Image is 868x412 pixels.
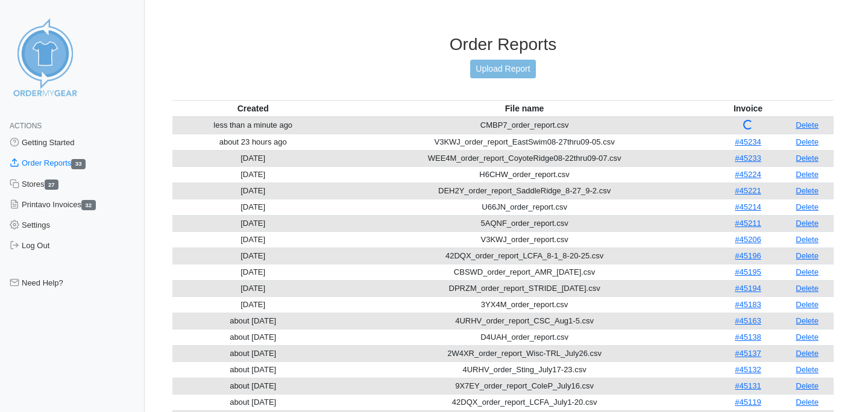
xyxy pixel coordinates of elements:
[333,264,715,280] td: CBSWD_order_report_AMR_[DATE].csv
[735,137,761,146] a: #45234
[735,251,761,260] a: #45196
[172,117,333,134] td: less than a minute ago
[735,202,761,211] a: #45214
[796,202,819,211] a: Delete
[333,134,715,150] td: V3KWJ_order_report_EastSwim08-27thru09-05.csv
[172,329,333,345] td: about [DATE]
[796,365,819,374] a: Delete
[735,300,761,309] a: #45183
[796,251,819,260] a: Delete
[333,199,715,215] td: U66JN_order_report.csv
[333,248,715,264] td: 42DQX_order_report_LCFA_8-1_8-20-25.csv
[333,183,715,199] td: DEH2Y_order_report_SaddleRidge_8-27_9-2.csv
[796,219,819,228] a: Delete
[796,137,819,146] a: Delete
[172,34,834,55] h3: Order Reports
[172,361,333,378] td: about [DATE]
[735,284,761,293] a: #45194
[735,349,761,358] a: #45137
[796,300,819,309] a: Delete
[10,122,42,130] span: Actions
[81,200,96,210] span: 32
[333,215,715,231] td: 5AQNF_order_report.csv
[333,280,715,296] td: DPRZM_order_report_STRIDE_[DATE].csv
[172,280,333,296] td: [DATE]
[172,264,333,280] td: [DATE]
[333,166,715,183] td: H6CHW_order_report.csv
[172,296,333,313] td: [DATE]
[172,199,333,215] td: [DATE]
[333,394,715,410] td: 42DQX_order_report_LCFA_July1-20.csv
[796,235,819,244] a: Delete
[735,267,761,276] a: #45195
[796,284,819,293] a: Delete
[172,166,333,183] td: [DATE]
[735,381,761,390] a: #45131
[796,154,819,163] a: Delete
[735,170,761,179] a: #45224
[172,150,333,166] td: [DATE]
[172,134,333,150] td: about 23 hours ago
[796,170,819,179] a: Delete
[333,100,715,117] th: File name
[172,345,333,361] td: about [DATE]
[71,159,86,169] span: 33
[735,154,761,163] a: #45233
[796,398,819,407] a: Delete
[796,267,819,276] a: Delete
[796,332,819,342] a: Delete
[735,365,761,374] a: #45132
[172,378,333,394] td: about [DATE]
[796,316,819,325] a: Delete
[172,215,333,231] td: [DATE]
[796,349,819,358] a: Delete
[735,332,761,342] a: #45138
[172,313,333,329] td: about [DATE]
[735,398,761,407] a: #45119
[796,186,819,195] a: Delete
[333,313,715,329] td: 4URHV_order_report_CSC_Aug1-5.csv
[172,183,333,199] td: [DATE]
[172,394,333,410] td: about [DATE]
[333,150,715,166] td: WEE4M_order_report_CoyoteRidge08-22thru09-07.csv
[333,361,715,378] td: 4URHV_order_Sting_July17-23.csv
[333,329,715,345] td: D4UAH_order_report.csv
[470,60,535,78] a: Upload Report
[172,248,333,264] td: [DATE]
[735,219,761,228] a: #45211
[796,120,819,130] a: Delete
[715,100,781,117] th: Invoice
[45,179,59,190] span: 27
[735,235,761,244] a: #45206
[796,381,819,390] a: Delete
[172,100,333,117] th: Created
[333,117,715,134] td: CMBP7_order_report.csv
[333,296,715,313] td: 3YX4M_order_report.csv
[333,345,715,361] td: 2W4XR_order_report_Wisc-TRL_July26.csv
[333,378,715,394] td: 9X7EY_order_report_ColeP_July16.csv
[333,231,715,248] td: V3KWJ_order_report.csv
[735,186,761,195] a: #45221
[735,316,761,325] a: #45163
[172,231,333,248] td: [DATE]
